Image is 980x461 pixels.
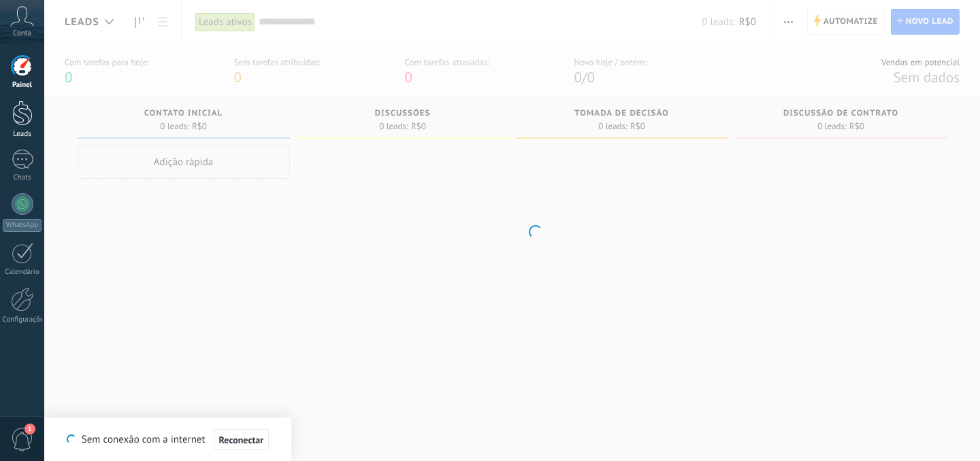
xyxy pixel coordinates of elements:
div: Painel [3,81,42,90]
div: WhatsApp [3,219,42,232]
div: Chats [3,173,42,182]
span: 1 [24,424,35,434]
div: Sem conexão com a internet [67,428,269,451]
button: Reconectar [214,429,269,451]
div: Configurações [3,315,42,324]
span: Conta [13,29,31,38]
div: Calendário [3,268,42,277]
div: Leads [3,130,42,139]
span: Reconectar [219,435,264,445]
